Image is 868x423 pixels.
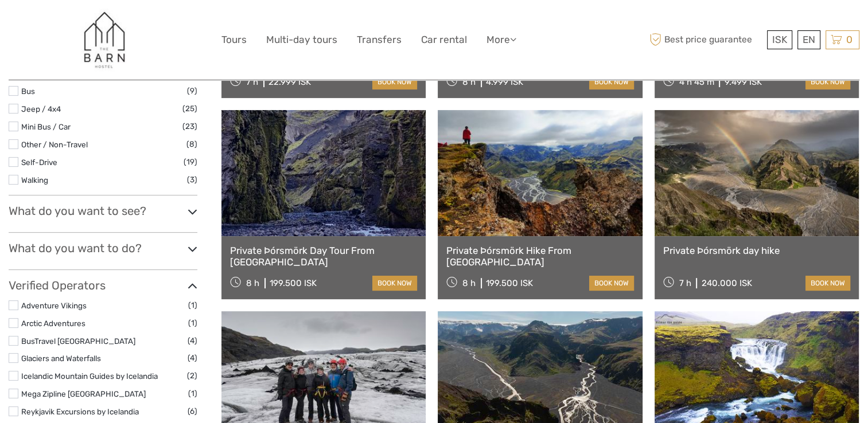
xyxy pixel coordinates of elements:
[188,351,197,365] span: (4)
[186,138,197,151] span: (8)
[701,278,752,288] div: 240.000 ISK
[797,30,820,49] div: EN
[9,204,197,218] h3: What do you want to see?
[462,77,476,87] span: 8 h
[188,299,197,312] span: (1)
[184,155,197,169] span: (19)
[188,387,197,400] span: (1)
[21,336,135,346] a: BusTravel [GEOGRAPHIC_DATA]
[246,77,258,87] span: 7 h
[724,77,761,87] div: 9.499 ISK
[844,34,854,45] span: 0
[372,75,417,89] a: book now
[446,245,633,268] a: Private Þórsmörk Hike From [GEOGRAPHIC_DATA]
[188,405,197,418] span: (6)
[187,84,197,97] span: (9)
[9,241,197,255] h3: What do you want to do?
[21,175,48,185] a: Walking
[21,87,35,96] a: Bus
[486,77,523,87] div: 4.999 ISK
[188,316,197,330] span: (1)
[187,173,197,186] span: (3)
[21,301,87,310] a: Adventure Vikings
[21,354,101,363] a: Glaciers and Waterfalls
[268,77,311,87] div: 22.999 ISK
[221,32,247,48] a: Tours
[462,278,476,288] span: 8 h
[246,278,259,288] span: 8 h
[270,278,317,288] div: 199.500 ISK
[72,9,134,71] img: 822-4d07221c-644f-4af8-be20-45cf39fb8607_logo_big.jpg
[772,34,787,45] span: ISK
[21,158,57,167] a: Self-Drive
[421,32,467,48] a: Car rental
[188,334,197,347] span: (4)
[182,120,197,133] span: (23)
[21,104,61,113] a: Jeep / 4x4
[187,369,197,382] span: (2)
[486,32,516,48] a: More
[589,75,634,89] a: book now
[805,276,850,291] a: book now
[21,389,146,398] a: Mega Zipline [GEOGRAPHIC_DATA]
[230,245,417,268] a: Private Þórsmörk Day Tour From [GEOGRAPHIC_DATA]
[589,276,634,291] a: book now
[21,122,71,131] a: Mini Bus / Car
[21,407,139,416] a: Reykjavik Excursions by Icelandia
[266,32,337,48] a: Multi-day tours
[21,319,85,328] a: Arctic Adventures
[372,276,417,291] a: book now
[679,278,691,288] span: 7 h
[21,371,158,381] a: Icelandic Mountain Guides by Icelandia
[21,140,88,149] a: Other / Non-Travel
[357,32,402,48] a: Transfers
[663,245,850,256] a: Private Þórsmörk day hike
[647,30,764,49] span: Best price guarantee
[182,102,197,115] span: (25)
[486,278,533,288] div: 199.500 ISK
[805,75,850,89] a: book now
[9,279,197,292] h3: Verified Operators
[679,77,714,87] span: 4 h 45 m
